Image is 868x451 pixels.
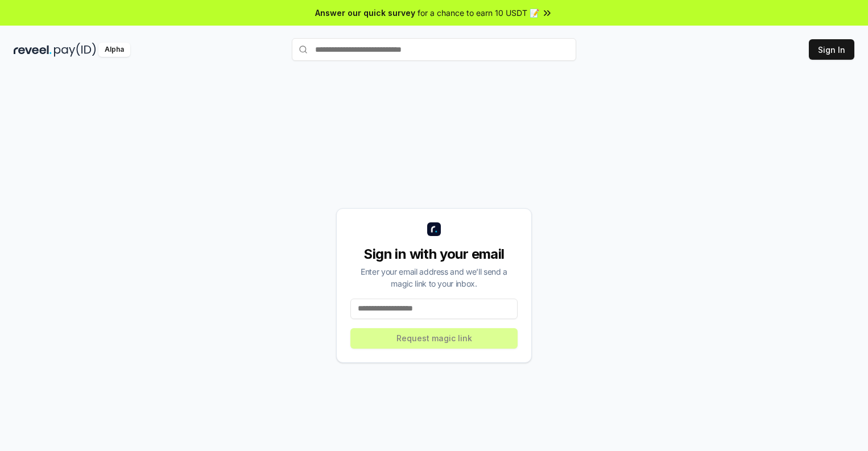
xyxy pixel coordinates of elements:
[54,43,96,57] img: pay_id
[427,222,441,236] img: logo_small
[350,266,518,289] div: Enter your email address and we’ll send a magic link to your inbox.
[315,7,415,19] span: Answer our quick survey
[350,245,518,263] div: Sign in with your email
[14,43,52,57] img: reveel_dark
[418,7,539,19] span: for a chance to earn 10 USDT 📝
[98,43,130,57] div: Alpha
[809,39,854,60] button: Sign In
